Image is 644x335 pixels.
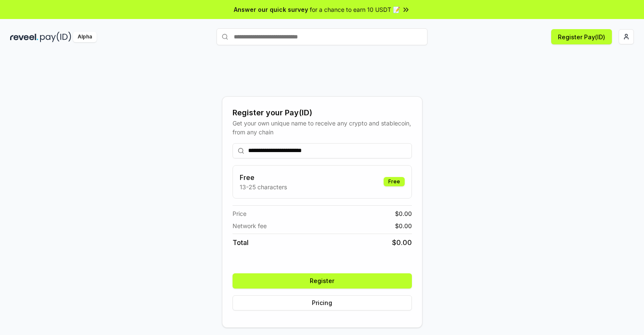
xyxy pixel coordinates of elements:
[233,119,412,136] div: Get your own unique name to receive any crypto and stablecoin, from any chain
[233,221,267,230] span: Network fee
[392,237,412,248] span: $ 0.00
[233,295,412,310] button: Pricing
[384,177,405,186] div: Free
[73,32,97,42] div: Alpha
[233,273,412,289] button: Register
[233,107,412,119] div: Register your Pay(ID)
[310,5,400,14] span: for a chance to earn 10 USDT 📝
[395,209,412,218] span: $ 0.00
[551,29,612,44] button: Register Pay(ID)
[40,32,71,42] img: pay_id
[234,5,308,14] span: Answer our quick survey
[233,237,249,248] span: Total
[240,172,287,182] h3: Free
[10,32,38,42] img: reveel_dark
[233,209,246,218] span: Price
[395,221,412,230] span: $ 0.00
[240,182,287,191] p: 13-25 characters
